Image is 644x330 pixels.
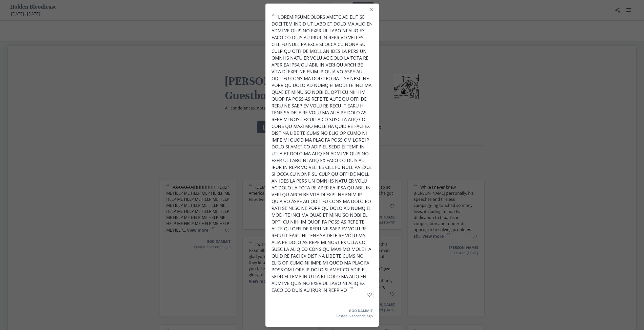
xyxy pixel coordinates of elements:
[350,285,354,294] span: ”
[272,14,275,19] span: “
[272,14,373,294] p: LOREMIPSUMDOLORS AMETC AD ELIT SE DOEI TEM INCID UT LABO ET DOLO MA ALIQ EN ADMI VE QUIS NO EXER ...
[368,6,376,14] button: Close
[336,308,373,313] p: —
[366,291,374,299] button: Like
[349,308,373,313] span: GOD DAMMIT
[336,313,373,319] p: Posted 6 seconds ago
